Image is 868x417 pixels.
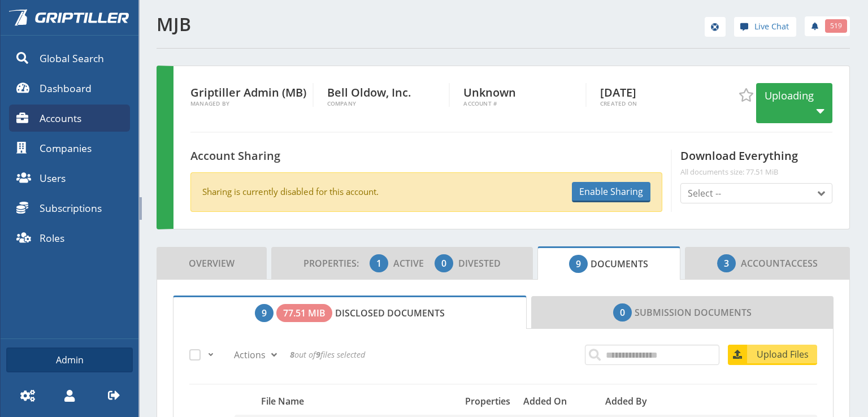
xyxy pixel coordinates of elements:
[680,167,832,176] span: All documents size: 77.51 MiB
[258,393,462,409] div: File Name
[754,20,789,33] span: Live Chat
[9,75,130,102] a: Dashboard
[458,257,501,270] span: Divested
[734,17,796,40] div: help
[9,194,130,221] a: Subscriptions
[202,185,379,198] p: Sharing is currently disabled for this account.
[600,83,723,107] div: [DATE]
[569,253,648,275] span: Documents
[190,83,314,107] div: Griptiller Admin (MB)
[441,257,446,270] span: 0
[680,150,832,176] h4: Download Everything
[376,257,381,270] span: 1
[463,83,587,107] div: Unknown
[572,182,650,202] button: Enable Sharing
[805,16,850,36] a: 519
[620,306,625,319] span: 0
[9,45,130,72] a: Global Search
[40,141,92,155] span: Companies
[765,88,814,102] span: Uploading
[190,150,280,163] h4: Account Sharing
[462,393,520,409] div: Properties
[40,231,64,245] span: Roles
[9,224,130,251] a: Roles
[531,296,834,329] a: Submission Documents
[40,51,104,66] span: Global Search
[463,101,585,107] span: Account #
[327,101,449,107] span: Company
[40,171,66,185] span: Users
[717,252,818,275] span: Access
[287,349,365,364] div: out of files selected
[749,347,817,361] span: Upload Files
[600,101,723,107] span: Created On
[9,105,130,132] a: Accounts
[327,83,450,107] div: Bell Oldow, Inc.
[688,186,721,200] span: Select --
[40,111,81,125] span: Accounts
[6,347,133,372] a: Admin
[234,348,266,362] span: Actions
[9,164,130,192] a: Users
[173,296,527,329] a: Disclosed Documents
[734,17,796,37] a: Live Chat
[316,349,320,360] strong: 9
[157,14,497,34] h1: MJB
[40,201,102,215] span: Subscriptions
[741,257,785,270] span: Account
[576,257,581,271] span: 9
[796,14,850,37] div: notifications
[520,393,601,409] div: Added On
[9,134,130,162] a: Companies
[393,257,432,270] span: Active
[40,81,92,95] span: Dashboard
[830,21,842,31] span: 519
[756,83,832,123] button: Uploading
[303,257,367,270] span: Properties:
[724,257,729,270] span: 3
[680,183,832,203] button: Select --
[602,393,718,409] div: Added By
[262,306,267,320] span: 9
[705,17,726,40] div: help
[283,306,325,320] span: 77.51 MiB
[728,345,817,365] a: Upload Files
[190,101,313,107] span: Managed By
[290,349,294,360] strong: 8
[189,252,235,275] span: Overview
[227,345,284,365] button: Actions
[740,88,753,102] span: Add to Favorites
